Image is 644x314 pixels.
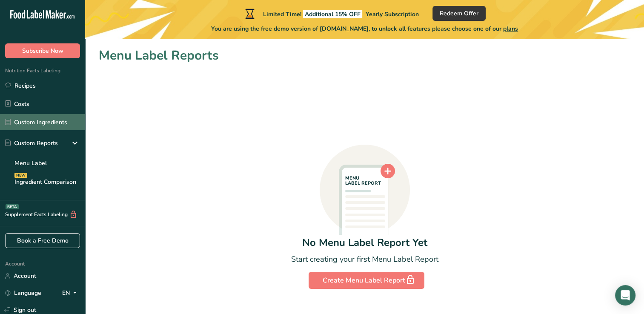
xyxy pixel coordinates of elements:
div: NEW [14,173,27,178]
button: Create Menu Label Report [309,272,424,289]
span: Subscribe Now [22,46,63,55]
span: Additional 15% OFF [303,10,362,18]
div: Start creating your first Menu Label Report [291,254,438,265]
tspan: LABEL REPORT [345,180,381,186]
div: Open Intercom Messenger [615,285,635,305]
div: Custom Reports [5,139,58,148]
div: No Menu Label Report Yet [302,235,427,250]
div: Limited Time! [243,9,419,19]
button: Redeem Offer [432,6,486,21]
div: EN [62,288,80,298]
button: Subscribe Now [5,43,80,58]
div: BETA [6,204,19,209]
tspan: MENU [345,175,359,181]
a: Book a Free Demo [5,233,80,248]
span: Yearly Subscription [366,10,419,18]
div: Create Menu Label Report [323,274,410,286]
h1: Menu Label Reports [99,46,630,65]
span: plans [503,25,518,33]
span: You are using the free demo version of [DOMAIN_NAME], to unlock all features please choose one of... [211,24,518,33]
a: Language [5,285,41,300]
span: Redeem Offer [440,9,478,18]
